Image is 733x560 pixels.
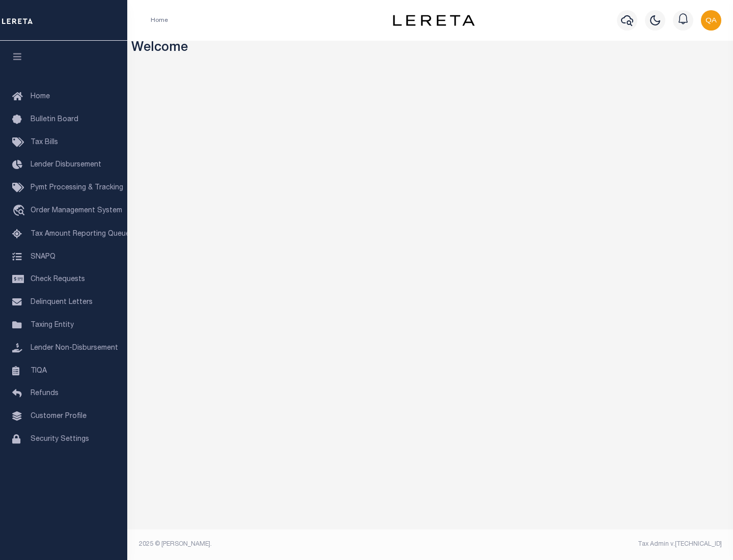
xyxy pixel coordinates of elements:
span: Tax Amount Reporting Queue [31,231,130,238]
span: Refunds [31,390,59,397]
span: Home [31,93,50,100]
span: Order Management System [31,207,122,214]
span: Delinquent Letters [31,299,93,306]
img: logo-dark.svg [393,15,474,26]
i: travel_explore [12,205,29,218]
span: Lender Non-Disbursement [31,345,118,352]
span: Taxing Entity [31,322,74,329]
div: Tax Admin v.[TECHNICAL_ID] [438,540,722,549]
h3: Welcome [131,41,729,57]
span: Lender Disbursement [31,161,101,169]
span: Tax Bills [31,139,58,146]
img: svg+xml;base64,PHN2ZyB4bWxucz0iaHR0cDovL3d3dy53My5vcmcvMjAwMC9zdmciIHBvaW50ZXItZXZlbnRzPSJub25lIi... [701,10,721,31]
div: 2025 © [PERSON_NAME]. [131,540,431,549]
span: TIQA [31,367,47,374]
span: SNAPQ [31,253,55,260]
span: Security Settings [31,436,89,443]
span: Bulletin Board [31,116,78,123]
span: Pymt Processing & Tracking [31,184,123,191]
li: Home [151,16,168,25]
span: Customer Profile [31,413,87,420]
span: Check Requests [31,276,85,283]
